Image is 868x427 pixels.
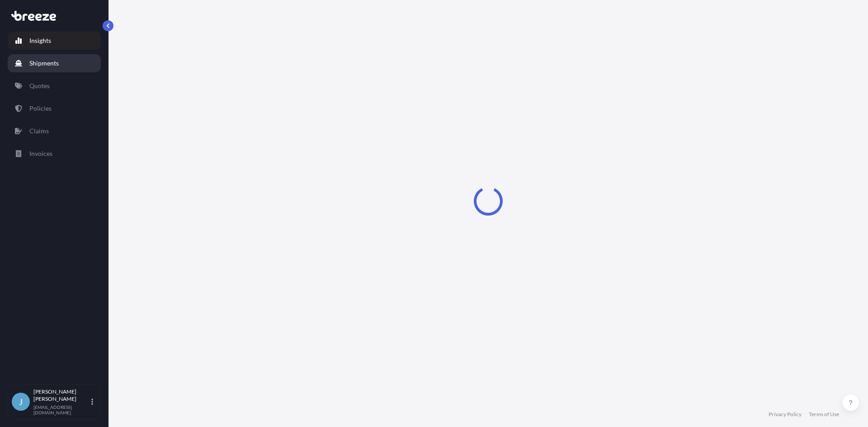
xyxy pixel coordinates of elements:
a: Claims [8,122,101,140]
a: Invoices [8,145,101,163]
span: J [19,397,23,406]
a: Policies [8,99,101,117]
p: [PERSON_NAME] [PERSON_NAME] [33,388,90,403]
p: Quotes [29,81,50,90]
p: [EMAIL_ADDRESS][DOMAIN_NAME] [33,404,90,415]
p: Shipments [29,59,59,68]
a: Quotes [8,77,101,95]
p: Insights [29,36,51,45]
a: Privacy Policy [769,411,802,418]
p: Claims [29,127,49,136]
p: Invoices [29,149,52,158]
p: Policies [29,104,52,113]
a: Insights [8,32,101,50]
a: Shipments [8,54,101,72]
a: Terms of Use [809,411,839,418]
